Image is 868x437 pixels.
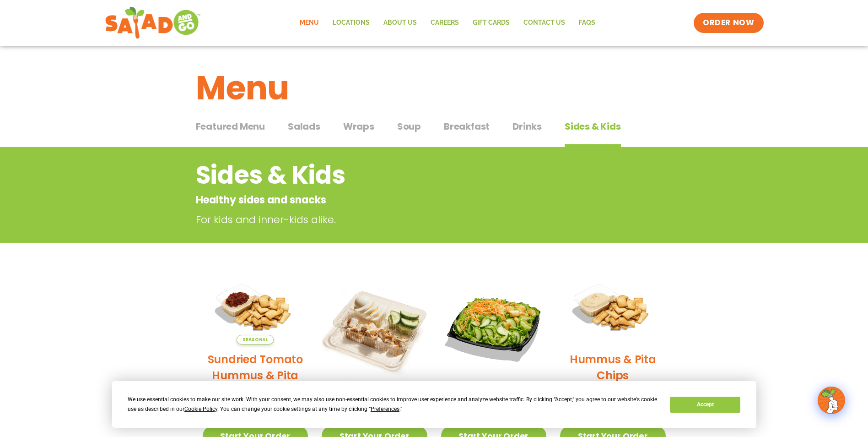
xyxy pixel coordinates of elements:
span: Soup [397,120,421,133]
span: Seasonal [237,335,274,344]
a: GIFT CARDS [466,12,517,33]
img: Product photo for Sundried Tomato Hummus & Pita Chips [203,274,308,344]
button: Accept [670,397,740,413]
a: Careers [424,12,466,33]
span: ORDER NOW [703,17,754,28]
h2: Hummus & Pita Chips [560,351,666,383]
div: We use essential cookies to make our site work. With your consent, we may also use non-essential ... [128,395,659,414]
a: About Us [377,12,424,33]
span: Salads [288,120,320,133]
a: ORDER NOW [694,13,763,33]
span: Cookie Policy [184,406,217,412]
img: wpChatIcon [819,388,844,413]
p: Healthy sides and snacks [196,192,599,208]
span: Drinks [512,120,542,133]
span: Wraps [343,120,374,133]
h1: Menu [196,63,673,113]
img: Product photo for Hummus & Pita Chips [560,274,666,344]
span: Preferences [371,406,399,412]
a: Menu [293,12,326,33]
a: Locations [326,12,377,33]
span: Breakfast [444,120,490,133]
a: FAQs [572,12,602,33]
img: Product photo for Snack Pack [322,274,427,380]
h2: Sides & Kids [196,157,599,194]
img: Product photo for Kids’ Salad [441,274,547,380]
nav: Menu [293,12,602,33]
a: Contact Us [517,12,572,33]
h2: Sundried Tomato Hummus & Pita Chips [203,351,308,399]
span: Sides & Kids [565,120,621,133]
div: Tabbed content [196,116,673,147]
p: For kids and inner-kids alike. [196,212,603,227]
span: Featured Menu [196,120,265,133]
div: Cookie Consent Prompt [112,381,756,428]
img: new-SAG-logo-768×292 [105,5,201,41]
